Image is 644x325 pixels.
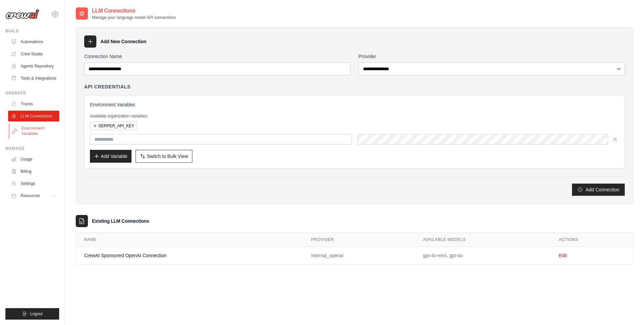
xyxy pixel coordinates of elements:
h2: LLM Connections [92,7,176,15]
th: Available Models [415,233,551,247]
td: gpt-4o-mini, gpt-4o [415,247,551,265]
a: Traces [8,99,59,109]
th: Name [76,233,303,247]
h3: Add New Connection [100,38,146,45]
label: Provider [359,53,625,60]
p: Available organization variables: [90,113,619,119]
h3: Environment Variables [90,101,619,108]
div: Operate [5,90,59,96]
button: Resources [8,190,59,201]
a: Tools & Integrations [8,73,59,84]
button: Add Connection [572,184,625,196]
div: Build [5,28,59,34]
th: Actions [551,233,633,247]
button: Logout [5,308,59,320]
div: Manage [5,146,59,151]
a: Usage [8,154,59,165]
span: Logout [30,311,43,317]
td: internal_openai [303,247,415,265]
th: Provider [303,233,415,247]
p: Manage your language model API connections [92,15,176,20]
a: Crew Studio [8,49,59,59]
span: Resources [21,193,40,198]
h4: API Credentials [84,83,130,90]
td: CrewAI Sponsored OpenAI Connection [76,247,303,265]
a: LLM Connections [8,111,59,121]
a: Agents Repository [8,61,59,72]
button: Add Variable [90,150,132,163]
span: Switch to Bulk View [147,153,188,160]
button: Switch to Bulk View [136,150,192,163]
a: Edit [559,253,567,258]
label: Connection Name [84,53,351,60]
a: Billing [8,166,59,177]
a: Environment Variables [9,123,60,139]
h3: Existing LLM Connections [92,218,149,224]
a: Automations [8,36,59,47]
button: SERPER_API_KEY [90,121,137,130]
a: Settings [8,178,59,189]
img: Logo [5,9,39,19]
